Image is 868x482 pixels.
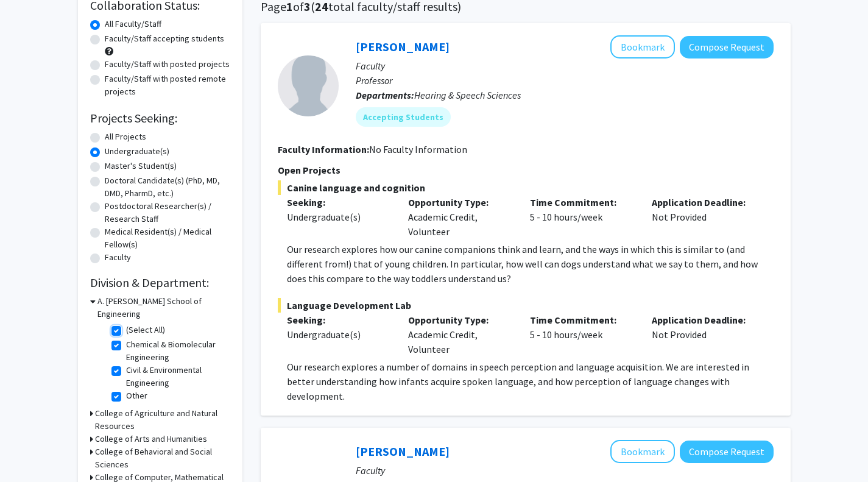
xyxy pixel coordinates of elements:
[287,360,774,403] p: Our research explores a number of domains in speech perception and language acquisition. We are i...
[95,407,230,433] h3: College of Agriculture and Natural Resources
[356,89,414,101] b: Departments:
[105,225,230,251] label: Medical Resident(s) / Medical Fellow(s)
[356,107,451,127] mat-chip: Accepting Students
[369,143,467,155] span: No Faculty Information
[530,195,633,210] p: Time Commitment:
[105,58,230,71] label: Faculty/Staff with posted projects
[643,195,764,239] div: Not Provided
[680,36,774,58] button: Compose Request to Rochelle Newman
[278,163,774,177] p: Open Projects
[399,313,521,356] div: Academic Credit, Volunteer
[399,195,521,239] div: Academic Credit, Volunteer
[356,73,774,88] p: Professor
[652,313,755,327] p: Application Deadline:
[287,313,390,327] p: Seeking:
[126,324,165,336] label: (Select All)
[90,275,230,290] h2: Division & Department:
[95,445,230,471] h3: College of Behavioral and Social Sciences
[278,298,774,313] span: Language Development Lab
[105,130,146,143] label: All Projects
[287,327,390,342] div: Undergraduate(s)
[287,210,390,224] div: Undergraduate(s)
[652,195,755,210] p: Application Deadline:
[126,338,227,364] label: Chemical & Biomolecular Engineering
[521,195,643,239] div: 5 - 10 hours/week
[97,295,230,321] h3: A. [PERSON_NAME] School of Engineering
[105,32,224,45] label: Faculty/Staff accepting students
[126,389,147,402] label: Other
[105,200,230,225] label: Postdoctoral Researcher(s) / Research Staff
[408,313,512,327] p: Opportunity Type:
[610,35,675,58] button: Add Rochelle Newman to Bookmarks
[610,440,675,463] button: Add Veronica Kang to Bookmarks
[105,160,177,172] label: Master's Student(s)
[408,195,512,210] p: Opportunity Type:
[105,145,169,158] label: Undergraduate(s)
[356,58,774,73] p: Faculty
[287,242,774,286] p: Our research explores how our canine companions think and learn, and the ways in which this is si...
[530,313,633,327] p: Time Commitment:
[287,195,390,210] p: Seeking:
[105,73,230,98] label: Faculty/Staff with posted remote projects
[9,427,52,473] iframe: Chat
[643,313,764,356] div: Not Provided
[680,441,774,463] button: Compose Request to Veronica Kang
[278,180,774,195] span: Canine language and cognition
[278,143,369,155] b: Faculty Information:
[90,111,230,126] h2: Projects Seeking:
[105,18,161,30] label: All Faculty/Staff
[126,364,227,389] label: Civil & Environmental Engineering
[356,463,774,478] p: Faculty
[95,433,207,445] h3: College of Arts and Humanities
[356,39,450,54] a: [PERSON_NAME]
[521,313,643,356] div: 5 - 10 hours/week
[105,251,131,264] label: Faculty
[105,174,230,200] label: Doctoral Candidate(s) (PhD, MD, DMD, PharmD, etc.)
[414,89,521,101] span: Hearing & Speech Sciences
[356,444,450,459] a: [PERSON_NAME]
